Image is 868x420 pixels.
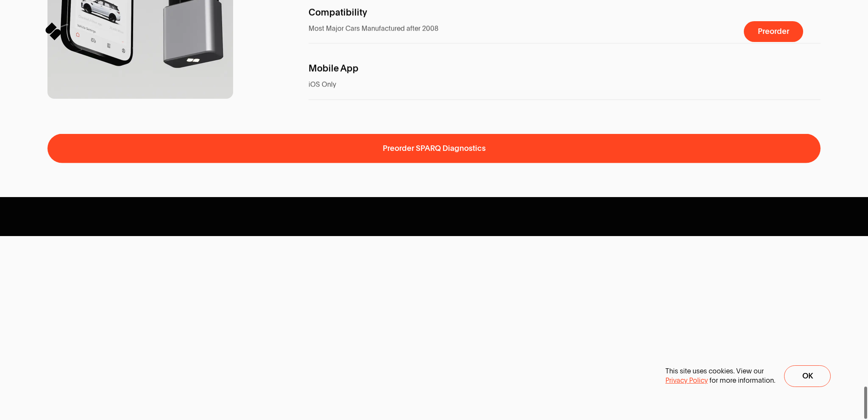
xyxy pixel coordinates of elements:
[309,64,359,73] span: Mobile App
[744,21,803,42] button: Preorder a SPARQ Diagnostics Device
[665,376,708,385] a: Privacy Policy
[665,367,776,386] p: This site uses cookies. View our for more information.
[383,144,486,152] span: Preorder SPARQ Diagnostics
[47,134,821,163] button: Preorder SPARQ Diagnostics
[309,80,690,89] span: iOS Only
[784,365,831,387] button: Ok
[802,372,813,380] span: Ok
[465,213,616,222] span: Copyright © 2025 SPARQ Inc. All rights reserved.
[309,80,336,89] span: iOS Only
[758,28,789,36] span: Preorder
